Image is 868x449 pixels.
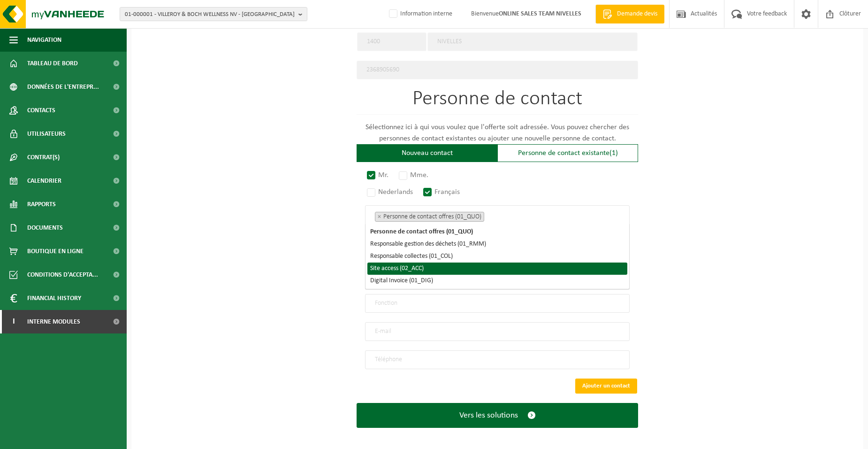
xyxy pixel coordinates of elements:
[365,294,630,313] input: Fonction
[367,250,627,263] li: Responsable collectes (01_COL)
[397,169,431,182] label: Mme.
[365,169,391,182] label: Mr.
[459,410,518,420] span: Vers les solutions
[375,212,484,222] li: Personne de contact offres (01_QUO)
[365,350,630,369] input: Téléphone
[387,7,452,21] label: Information interne
[367,226,627,238] li: Personne de contact offres (01_QUO)
[357,122,638,144] p: Sélectionnez ici à qui vous voulez que l'offerte soit adressée. Vous pouvez chercher des personne...
[27,193,56,216] span: Rapports
[27,286,81,310] span: Financial History
[27,263,98,286] span: Conditions d'accepta...
[357,144,497,162] div: Nouveau contact
[595,5,664,23] a: Demande devis
[609,149,618,157] span: (1)
[27,75,99,99] span: Données de l'entrepr...
[615,9,660,19] span: Demande devis
[365,322,630,341] input: E-mail
[499,10,581,17] strong: ONLINE SALES TEAM NIVELLES
[27,52,78,75] span: Tableau de bord
[27,146,60,169] span: Contrat(s)
[367,275,627,287] li: Digital Invoice (01_DIG)
[378,215,381,219] span: ×
[427,32,638,51] input: Ville
[27,216,63,240] span: Documents
[575,379,637,394] button: Ajouter un contact
[27,169,61,193] span: Calendrier
[497,144,638,162] div: Personne de contact existante
[365,186,416,199] label: Nederlands
[367,263,627,275] li: Site access (02_ACC)
[421,186,463,199] label: Français
[357,32,426,51] input: code postal
[367,238,627,250] li: Responsable gestion des déchets (01_RMM)
[125,8,295,22] span: 01-000001 - VILLEROY & BOCH WELLNESS NV - [GEOGRAPHIC_DATA]
[27,99,55,122] span: Contacts
[27,122,66,146] span: Utilisateurs
[27,310,80,333] span: Interne modules
[27,240,84,263] span: Boutique en ligne
[357,61,638,79] input: Unité d'exploitation
[27,28,61,52] span: Navigation
[357,89,638,115] h1: Personne de contact
[9,310,18,333] span: I
[120,7,307,21] button: 01-000001 - VILLEROY & BOCH WELLNESS NV - [GEOGRAPHIC_DATA]
[357,403,638,428] button: Vers les solutions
